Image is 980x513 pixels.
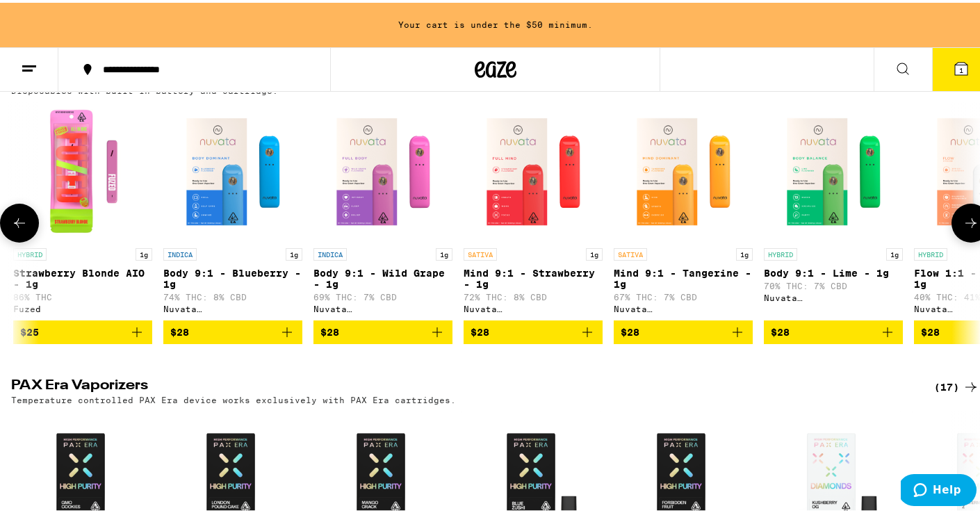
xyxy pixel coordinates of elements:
p: 74% THC: 8% CBD [163,290,302,299]
p: Strawberry Blonde AIO - 1g [13,265,152,287]
p: HYBRID [914,245,947,258]
iframe: Opens a widget where you can find more information [901,471,977,506]
span: $28 [471,324,489,335]
div: Fuzed [13,302,152,311]
p: 1g [736,245,753,258]
a: Open page for Mind 9:1 - Strawberry - 1g from Nuvata (CA) [464,99,603,318]
p: 70% THC: 7% CBD [764,279,903,288]
span: $28 [621,324,639,335]
p: Body 9:1 - Blueberry - 1g [163,265,302,287]
p: Body 9:1 - Wild Grape - 1g [313,265,452,287]
p: INDICA [313,245,347,258]
p: 1g [886,245,903,258]
p: HYBRID [13,245,47,258]
p: 1g [586,245,603,258]
div: Nuvata ([GEOGRAPHIC_DATA]) [764,291,903,300]
span: $28 [170,324,189,335]
a: (17) [934,376,979,393]
span: 1 [959,63,963,72]
a: Open page for Body 9:1 - Wild Grape - 1g from Nuvata (CA) [313,99,452,318]
div: Nuvata ([GEOGRAPHIC_DATA]) [464,302,603,311]
div: Nuvata ([GEOGRAPHIC_DATA]) [163,302,302,311]
button: Add to bag [764,318,903,341]
span: $25 [20,324,39,335]
p: 86% THC [13,290,152,299]
img: Nuvata (CA) - Body 9:1 - Blueberry - 1g [163,99,302,238]
p: 1g [286,245,302,258]
div: Nuvata ([GEOGRAPHIC_DATA]) [313,302,452,311]
img: Fuzed - Strawberry Blonde AIO - 1g [13,99,152,238]
p: SATIVA [464,245,497,258]
button: Add to bag [313,318,452,341]
span: $28 [771,324,790,335]
p: Mind 9:1 - Strawberry - 1g [464,265,603,287]
p: SATIVA [614,245,647,258]
a: Open page for Body 9:1 - Lime - 1g from Nuvata (CA) [764,99,903,318]
p: Body 9:1 - Lime - 1g [764,265,903,276]
p: 1g [136,245,152,258]
a: Open page for Body 9:1 - Blueberry - 1g from Nuvata (CA) [163,99,302,318]
img: Nuvata (CA) - Mind 9:1 - Strawberry - 1g [464,99,603,238]
span: $28 [320,324,339,335]
p: INDICA [163,245,197,258]
p: Temperature controlled PAX Era device works exclusively with PAX Era cartridges. [11,393,456,402]
p: 1g [436,245,452,258]
p: 72% THC: 8% CBD [464,290,603,299]
img: Nuvata (CA) - Mind 9:1 - Tangerine - 1g [614,99,753,238]
a: Open page for Strawberry Blonde AIO - 1g from Fuzed [13,99,152,318]
h2: PAX Era Vaporizers [11,376,911,393]
p: Mind 9:1 - Tangerine - 1g [614,265,753,287]
span: $28 [921,324,940,335]
button: Add to bag [464,318,603,341]
button: Add to bag [163,318,302,341]
button: Add to bag [614,318,753,341]
p: 69% THC: 7% CBD [313,290,452,299]
p: 67% THC: 7% CBD [614,290,753,299]
img: Nuvata (CA) - Body 9:1 - Wild Grape - 1g [313,99,452,238]
p: HYBRID [764,245,797,258]
div: Nuvata ([GEOGRAPHIC_DATA]) [614,302,753,311]
a: Open page for Mind 9:1 - Tangerine - 1g from Nuvata (CA) [614,99,753,318]
button: Add to bag [13,318,152,341]
img: Nuvata (CA) - Body 9:1 - Lime - 1g [764,99,903,238]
